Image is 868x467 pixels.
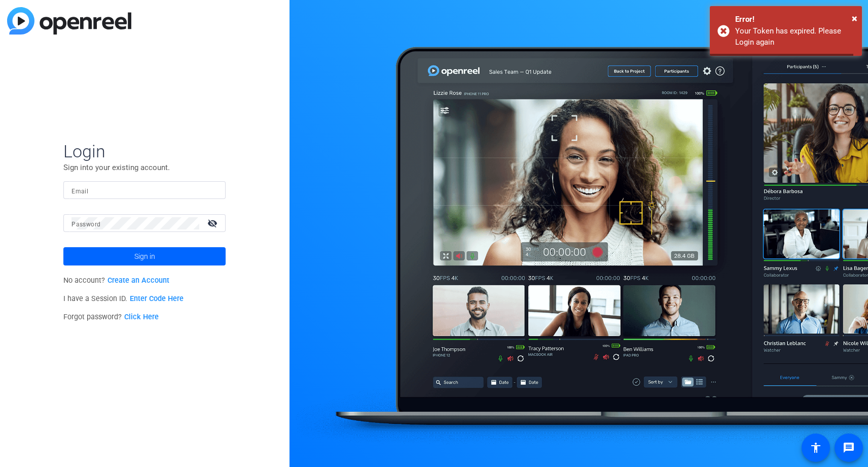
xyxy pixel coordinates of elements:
[130,294,184,303] a: Enter Code Here
[63,313,159,321] span: Forgot password?
[63,276,169,285] span: No account?
[63,162,226,173] p: Sign into your existing account.
[7,7,131,35] img: blue-gradient.svg
[63,247,226,265] button: Sign in
[810,442,822,454] mat-icon: accessibility
[735,14,854,25] div: Error!
[63,294,184,303] span: I have a Session ID.
[107,276,169,285] a: Create an Account
[843,442,855,454] mat-icon: message
[852,12,857,24] span: ×
[124,313,159,321] a: Click Here
[852,11,857,26] button: Close
[201,216,226,230] mat-icon: visibility_off
[71,221,100,228] mat-label: Password
[134,244,155,269] span: Sign in
[71,184,218,196] input: Enter Email Address
[71,188,88,195] mat-label: Email
[735,25,854,48] div: Your Token has expired. Please Login again
[63,141,226,162] span: Login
